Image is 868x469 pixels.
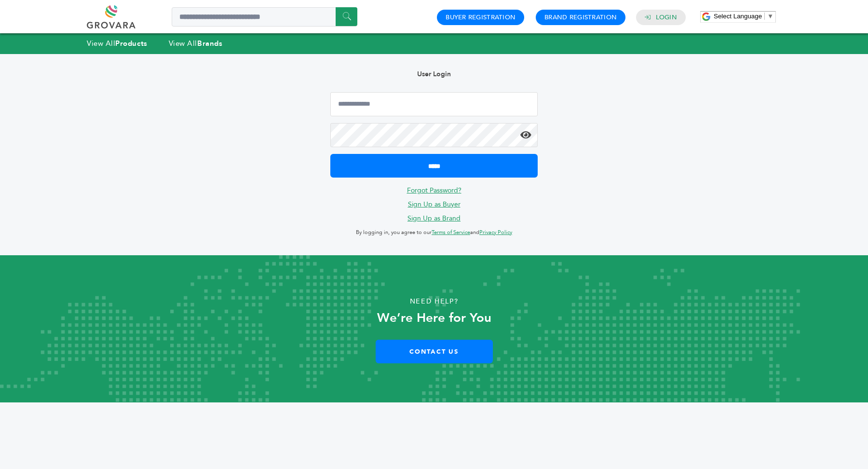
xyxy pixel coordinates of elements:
[656,13,677,22] a: Login
[544,13,617,22] a: Brand Registration
[87,39,148,48] a: View AllProducts
[408,200,461,209] a: Sign Up as Buyer
[407,214,461,223] a: Sign Up as Brand
[446,13,515,22] a: Buyer Registration
[197,39,222,48] strong: Brands
[479,229,512,236] a: Privacy Policy
[43,294,825,309] p: Need Help?
[115,39,147,48] strong: Products
[172,7,357,27] input: Search a product or brand...
[714,13,762,20] span: Select Language
[417,69,451,79] b: User Login
[330,123,538,147] input: Password
[764,13,765,20] span: ​
[330,92,538,116] input: Email Address
[377,309,491,327] strong: We’re Here for You
[376,340,493,363] a: Contact Us
[767,13,773,20] span: ▼
[330,227,538,238] p: By logging in, you agree to our and
[432,229,470,236] a: Terms of Service
[714,13,773,20] a: Select Language​
[169,39,223,48] a: View AllBrands
[407,186,461,195] a: Forgot Password?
